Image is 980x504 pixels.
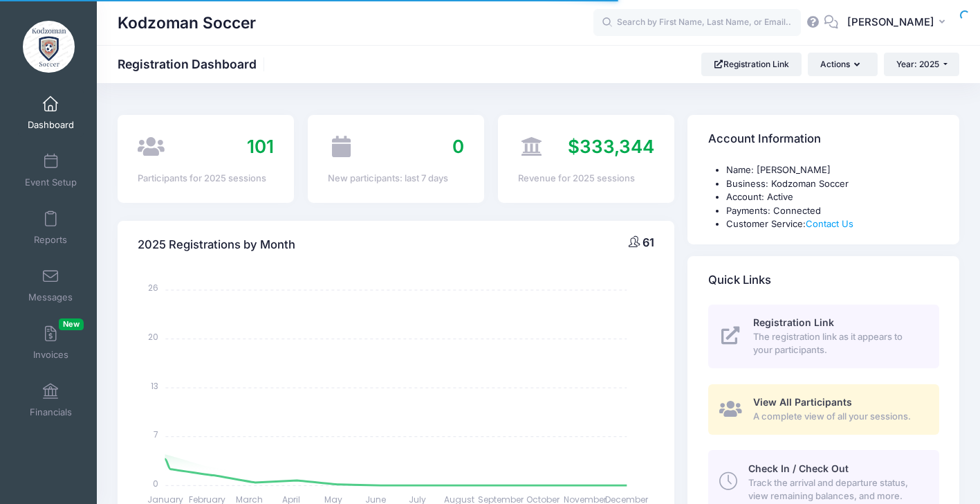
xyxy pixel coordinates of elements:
[726,204,939,218] li: Payments: Connected
[154,429,159,440] tspan: 7
[30,406,72,418] span: Financials
[726,217,939,231] li: Customer Service:
[23,21,75,73] img: Kodzoman Soccer
[748,462,849,474] span: Check In / Check Out
[808,53,877,76] button: Actions
[748,476,923,503] span: Track the arrival and departure status, view remaining balances, and more.
[28,291,73,303] span: Messages
[59,318,84,330] span: New
[726,177,939,191] li: Business: Kodzoman Soccer
[518,172,654,186] div: Revenue for 2025 sessions
[753,316,834,328] span: Registration Link
[593,9,801,37] input: Search by First Name, Last Name, or Email...
[151,380,159,392] tspan: 13
[247,136,274,157] span: 101
[18,376,84,424] a: Financials
[847,15,934,30] span: [PERSON_NAME]
[18,89,84,137] a: Dashboard
[701,53,802,76] a: Registration Link
[452,136,464,157] span: 0
[28,119,74,131] span: Dashboard
[18,318,84,367] a: InvoicesNew
[18,261,84,309] a: Messages
[18,204,84,252] a: Reports
[753,410,923,424] span: A complete view of all your sessions.
[806,218,853,229] a: Contact Us
[154,478,159,489] tspan: 0
[708,384,939,435] a: View All Participants A complete view of all your sessions.
[149,282,159,294] tspan: 26
[642,235,654,249] span: 61
[884,53,959,76] button: Year: 2025
[838,7,959,39] button: [PERSON_NAME]
[138,172,274,186] div: Participants for 2025 sessions
[25,177,77,188] span: Event Setup
[33,349,68,361] span: Invoices
[34,234,67,246] span: Reports
[568,136,654,157] span: $333,344
[708,260,771,300] h4: Quick Links
[118,57,268,71] h1: Registration Dashboard
[118,7,256,39] h1: Kodzoman Soccer
[896,59,939,69] span: Year: 2025
[149,331,159,343] tspan: 20
[708,305,939,368] a: Registration Link The registration link as it appears to your participants.
[18,146,84,195] a: Event Setup
[753,330,923,357] span: The registration link as it appears to your participants.
[726,190,939,204] li: Account: Active
[708,120,821,159] h4: Account Information
[726,163,939,177] li: Name: [PERSON_NAME]
[328,172,464,186] div: New participants: last 7 days
[138,226,295,265] h4: 2025 Registrations by Month
[753,396,852,408] span: View All Participants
